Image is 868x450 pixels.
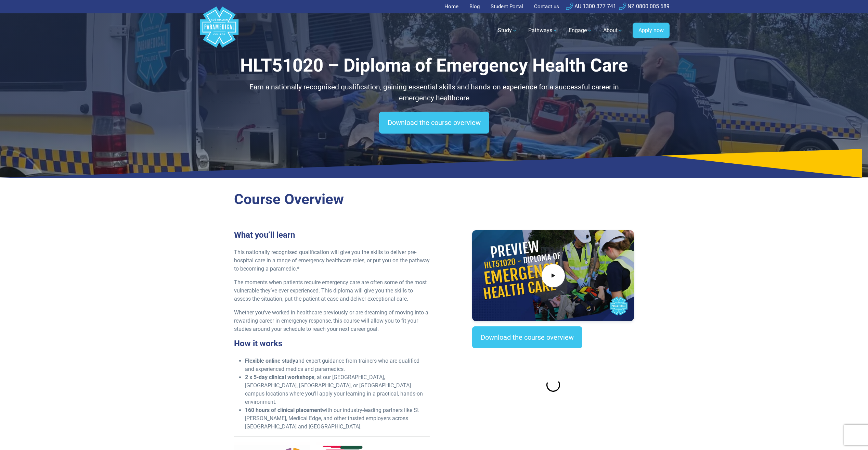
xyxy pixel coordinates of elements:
a: Pathways [524,21,562,40]
a: Download the course overview [472,326,582,348]
a: AU 1300 377 741 [566,3,616,10]
li: and expert guidance from trainers who are qualified and experienced medics and paramedics. [245,357,430,373]
a: Download the course overview [379,112,489,134]
li: , at our [GEOGRAPHIC_DATA], [GEOGRAPHIC_DATA], [GEOGRAPHIC_DATA], or [GEOGRAPHIC_DATA] campus loc... [245,373,430,406]
h3: What you’ll learn [234,230,430,240]
strong: Flexible online study [245,358,295,364]
a: Study [494,21,521,40]
h1: HLT51020 – Diploma of Emergency Health Care [234,55,634,76]
a: Australian Paramedical College [199,13,240,48]
p: Whether you’ve worked in healthcare previously or are dreaming of moving into a rewarding career ... [234,309,430,333]
h3: How it works [234,339,430,349]
a: Apply now [633,23,670,38]
p: This nationally recognised qualification will give you the skills to deliver pre-hospital care in... [234,248,430,273]
strong: 160 hours of clinical placement [245,407,322,413]
a: NZ 0800 005 689 [619,3,670,10]
a: Engage [565,21,596,40]
li: with our industry-leading partners like St [PERSON_NAME], Medical Edge, and other trusted employe... [245,406,430,431]
h2: Course Overview [234,191,634,208]
strong: 2 x 5-day clinical workshops [245,374,314,380]
a: About [599,21,627,40]
p: The moments when patients require emergency care are often some of the most vulnerable they’ve ev... [234,278,430,303]
p: Earn a nationally recognised qualification, gaining essential skills and hands-on experience for ... [234,82,634,103]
